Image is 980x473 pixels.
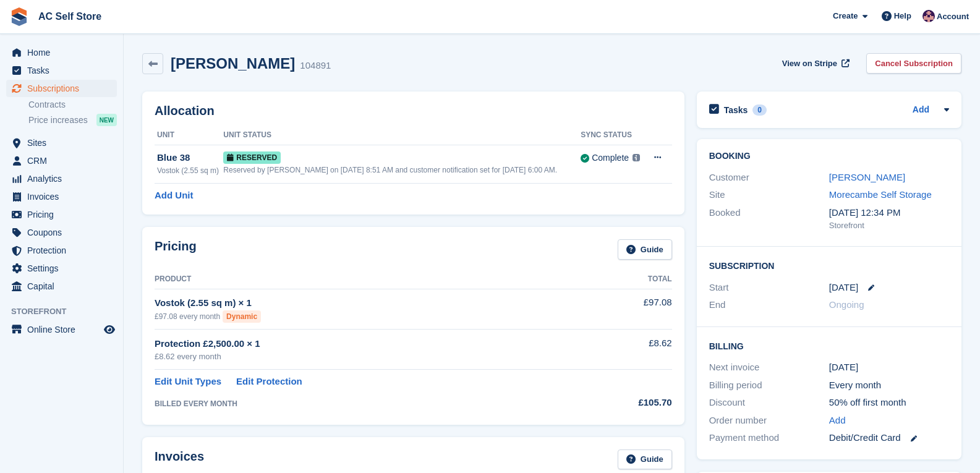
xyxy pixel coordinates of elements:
a: menu [6,278,117,295]
span: Invoices [27,188,101,205]
span: Coupons [27,224,101,241]
div: NEW [96,114,117,126]
span: Protection [27,242,101,259]
div: £105.70 [576,396,672,410]
div: [DATE] [829,360,949,375]
div: [DATE] 12:34 PM [829,206,949,220]
h2: Booking [709,151,949,161]
a: Guide [618,450,672,470]
div: Order number [709,414,829,428]
a: menu [6,170,117,187]
h2: Billing [709,339,949,352]
div: £8.62 every month [155,351,576,363]
th: Product [155,270,576,289]
span: Analytics [27,170,101,187]
a: menu [6,224,117,241]
div: Customer [709,171,829,185]
a: Edit Protection [236,375,302,389]
h2: Invoices [155,450,204,470]
a: menu [6,260,117,277]
div: Storefront [829,219,949,232]
a: menu [6,152,117,169]
div: Booked [709,206,829,232]
h2: [PERSON_NAME] [171,55,295,72]
a: menu [6,321,117,338]
a: Add [829,414,846,428]
img: icon-info-grey-7440780725fd019a000dd9b08b2336e03edf1995a4989e88bcd33f0948082b44.svg [633,154,640,161]
div: Debit/Credit Card [829,431,949,445]
div: £97.08 every month [155,310,576,323]
span: Help [894,10,911,22]
th: Total [576,270,672,289]
div: Blue 38 [157,151,223,165]
a: Cancel Subscription [866,53,961,74]
span: CRM [27,152,101,169]
a: menu [6,62,117,79]
span: Online Store [27,321,101,338]
div: Protection £2,500.00 × 1 [155,337,576,351]
a: menu [6,44,117,61]
a: Preview store [102,322,117,337]
a: menu [6,242,117,259]
a: Price increases NEW [28,113,117,127]
span: Subscriptions [27,80,101,97]
div: 50% off first month [829,396,949,410]
a: Guide [618,239,672,260]
h2: Pricing [155,239,197,260]
span: Price increases [28,114,88,126]
a: Edit Unit Types [155,375,221,389]
div: Next invoice [709,360,829,375]
span: Tasks [27,62,101,79]
a: menu [6,206,117,223]
td: £8.62 [576,330,672,370]
span: Create [833,10,858,22]
td: £97.08 [576,289,672,329]
span: Reserved [223,151,281,164]
a: menu [6,80,117,97]
div: Reserved by [PERSON_NAME] on [DATE] 8:51 AM and customer notification set for [DATE] 6:00 AM. [223,164,581,176]
a: [PERSON_NAME] [829,172,905,182]
span: View on Stripe [782,58,837,70]
a: Morecambe Self Storage [829,189,932,200]
h2: Subscription [709,259,949,271]
span: Sites [27,134,101,151]
div: End [709,298,829,312]
div: BILLED EVERY MONTH [155,398,576,409]
a: AC Self Store [33,6,106,27]
span: Pricing [27,206,101,223]
div: Vostok (2.55 sq m) × 1 [155,296,576,310]
th: Unit Status [223,126,581,145]
div: 0 [752,104,767,116]
h2: Allocation [155,104,672,118]
span: Storefront [11,305,123,318]
h2: Tasks [724,104,748,116]
a: menu [6,188,117,205]
a: menu [6,134,117,151]
img: stora-icon-8386f47178a22dfd0bd8f6a31ec36ba5ce8667c1dd55bd0f319d3a0aa187defe.svg [10,7,28,26]
div: Every month [829,378,949,393]
a: View on Stripe [777,53,852,74]
span: Settings [27,260,101,277]
th: Unit [155,126,223,145]
span: Home [27,44,101,61]
div: Billing period [709,378,829,393]
img: Ted Cox [922,10,935,22]
div: Start [709,281,829,295]
div: Payment method [709,431,829,445]
a: Add [913,103,929,117]
span: Capital [27,278,101,295]
div: Vostok (2.55 sq m) [157,165,223,176]
a: Contracts [28,99,117,111]
th: Sync Status [581,126,644,145]
div: Site [709,188,829,202]
span: Account [937,11,969,23]
time: 2025-09-27 00:00:00 UTC [829,281,858,295]
a: Add Unit [155,189,193,203]
div: 104891 [300,59,331,73]
div: Discount [709,396,829,410]
span: Ongoing [829,299,864,310]
div: Complete [592,151,629,164]
div: Dynamic [223,310,261,323]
